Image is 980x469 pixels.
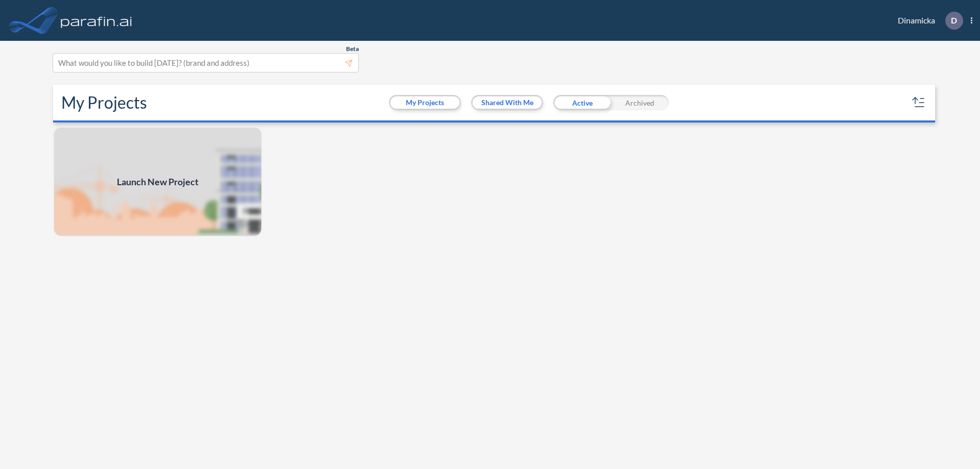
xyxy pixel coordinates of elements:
[553,95,611,110] div: Active
[951,16,957,25] p: D
[53,127,262,237] a: Launch New Project
[883,12,972,30] div: Dinamicka
[473,96,542,109] button: Shared With Me
[611,95,669,110] div: Archived
[390,96,459,109] button: My Projects
[61,93,147,112] h2: My Projects
[53,127,262,237] img: add
[911,94,927,111] button: sort
[59,10,134,31] img: logo
[117,175,199,189] span: Launch New Project
[346,45,359,53] span: Beta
